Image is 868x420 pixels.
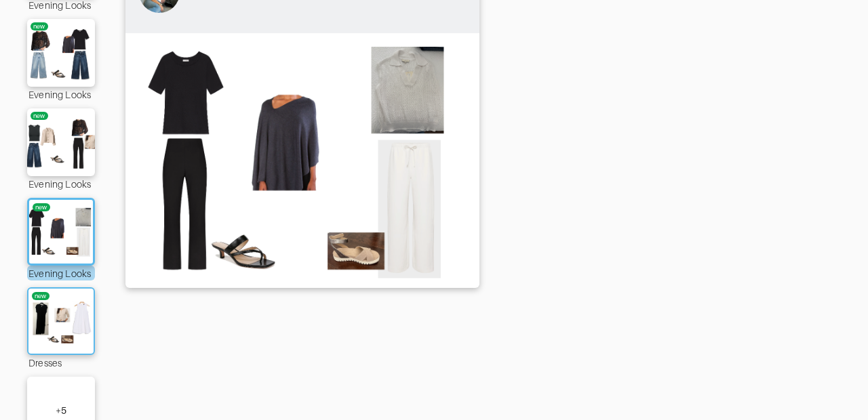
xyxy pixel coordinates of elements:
div: Evening Looks [27,176,95,191]
div: new [35,203,47,211]
div: Evening Looks [27,87,95,102]
div: new [33,112,45,120]
div: new [35,292,47,300]
img: Outfit Evening Looks [132,40,473,279]
img: Outfit Evening Looks [22,115,100,169]
img: Outfit Dresses [24,295,98,347]
div: new [33,22,45,30]
div: + 5 [56,404,66,417]
div: Evening Looks [27,266,95,280]
div: Dresses [27,355,95,370]
img: Outfit Evening Looks [25,207,96,257]
img: Outfit Evening Looks [22,26,100,80]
